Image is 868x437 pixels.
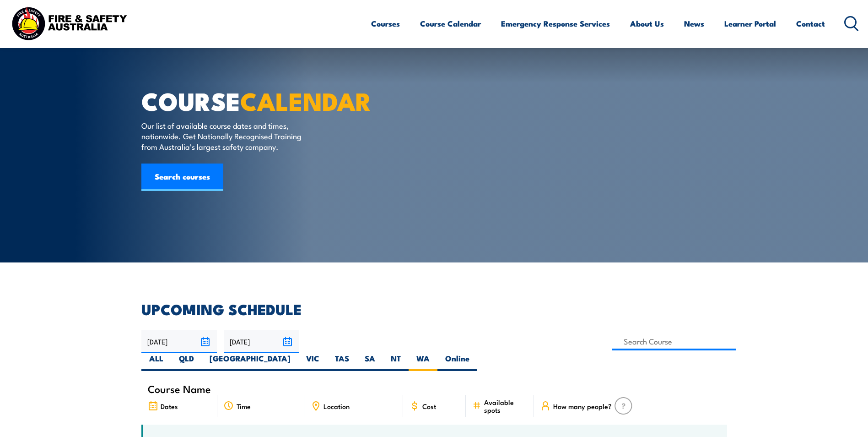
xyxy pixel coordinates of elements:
label: SA [357,353,383,371]
span: Available spots [484,398,528,414]
a: Search courses [141,164,223,191]
input: To date [224,330,299,353]
span: Cost [422,402,436,410]
span: Dates [161,402,178,410]
label: ALL [141,353,171,371]
a: Learner Portal [724,11,776,36]
label: WA [409,353,437,371]
label: VIC [298,353,327,371]
span: Location [323,402,350,410]
a: Courses [371,11,400,36]
label: NT [383,353,409,371]
label: TAS [327,353,357,371]
label: QLD [171,353,202,371]
a: About Us [630,11,664,36]
input: From date [141,330,217,353]
span: Course Name [148,385,211,393]
a: News [684,11,704,36]
a: Emergency Response Services [501,11,610,36]
span: Time [237,402,251,410]
label: [GEOGRAPHIC_DATA] [202,353,298,371]
input: Search Course [612,333,736,350]
h1: COURSE [141,90,367,111]
h2: UPCOMING SCHEDULE [141,302,727,315]
strong: CALENDAR [240,81,372,119]
p: Our list of available course dates and times, nationwide. Get Nationally Recognised Training from... [141,120,308,152]
label: Online [437,353,477,371]
span: How many people? [553,402,612,410]
a: Contact [796,11,825,36]
a: Course Calendar [420,11,481,36]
